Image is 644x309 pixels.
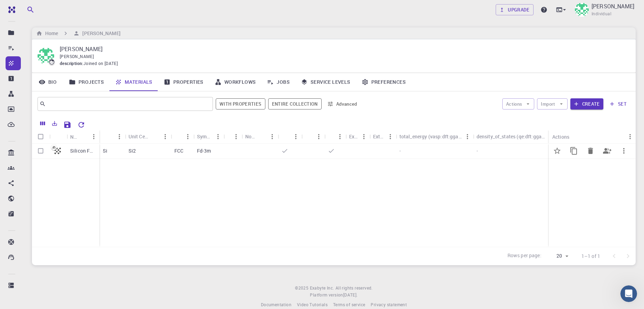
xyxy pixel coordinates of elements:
[216,98,265,109] span: Show only materials with calculated properties
[599,143,616,159] button: Share
[261,301,291,308] a: Documentation
[60,60,83,67] span: description :
[606,98,630,109] button: set
[356,73,411,91] a: Preferences
[49,118,60,129] button: Export
[370,130,396,143] div: Ext+web
[70,130,77,144] div: Name
[231,131,242,142] button: Menu
[396,130,473,143] div: total_energy (vasp:dft:gga:pbe)
[278,130,302,143] div: Default
[256,131,267,142] button: Sort
[328,131,339,142] button: Sort
[343,292,358,299] a: [DATE].
[6,6,15,13] img: logo
[473,130,557,143] div: density_of_states (qe:dft:gga:pbe)
[171,130,193,143] div: Lattice
[549,130,636,144] div: Actions
[297,301,328,308] a: Video Tutorials
[174,147,183,154] p: FCC
[310,285,334,292] a: Exabyte Inc.
[335,131,346,142] button: Menu
[336,285,373,292] span: All rights reserved.
[537,98,567,109] button: Import
[592,10,611,17] span: Individual
[42,30,58,37] h6: Home
[67,130,99,144] div: Name
[209,73,262,91] a: Workflows
[242,130,278,143] div: Non-periodic
[103,147,107,154] p: Si
[37,118,49,129] button: Columns
[268,98,322,109] span: Filter throughout whole library including sets (folders)
[477,130,546,143] div: density_of_states (qe:dft:gga:pbe)
[333,302,365,307] span: Terms of service
[544,251,570,261] div: 20
[261,302,291,307] span: Documentation
[575,3,589,17] img: Goutam Kumar Gupta
[346,130,370,143] div: Ext+lnk
[462,131,473,142] button: Menu
[213,131,224,142] button: Menu
[582,143,599,159] button: Delete
[570,98,603,109] button: Create
[268,98,322,109] button: Entire collection
[197,147,211,154] p: Fd-3m
[310,292,343,299] span: Platform version
[60,118,74,132] button: Save Explorer Settings
[109,73,158,91] a: Materials
[343,292,358,298] span: [DATE] .
[70,147,96,154] p: Silicon FCC
[565,143,582,159] button: Copy
[313,131,324,142] button: Menu
[305,131,316,142] button: Sort
[592,2,634,10] p: [PERSON_NAME]
[620,285,637,302] iframe: Intercom live chat
[114,131,125,142] button: Menu
[625,131,636,142] button: Menu
[224,130,242,143] div: Tags
[129,130,149,143] div: Unit Cell Formula
[182,131,193,142] button: Menu
[310,285,334,291] span: Exabyte Inc.
[267,131,278,142] button: Menu
[396,144,473,159] div: -
[60,45,625,53] p: [PERSON_NAME]
[216,98,265,109] button: With properties
[174,131,185,142] button: Sort
[32,73,63,91] a: Bio
[245,130,256,143] div: Non-periodic
[149,131,160,142] button: Sort
[160,131,171,142] button: Menu
[507,252,542,260] p: Rows per page:
[333,301,365,308] a: Terms of service
[83,60,118,67] span: Joined on [DATE]
[281,131,292,142] button: Sort
[324,130,346,143] div: Public
[358,131,370,142] button: Menu
[496,4,534,15] a: Upgrade
[295,285,309,292] span: © 2025
[373,130,385,143] div: Ext+web
[473,144,557,159] div: -
[74,118,88,132] button: Reset Explorer Settings
[581,253,600,260] p: 1–1 of 1
[35,30,122,37] nav: breadcrumb
[129,147,136,154] p: Si2
[349,130,358,143] div: Ext+lnk
[125,130,171,143] div: Unit Cell Formula
[77,131,88,142] button: Sort
[371,301,407,308] a: Privacy statement
[99,130,125,143] div: Formula
[60,54,94,59] span: [PERSON_NAME]
[197,130,213,143] div: Symmetry
[103,131,114,142] button: Sort
[302,130,324,143] div: Shared
[158,73,209,91] a: Properties
[502,98,535,109] button: Actions
[371,302,407,307] span: Privacy statement
[385,131,396,142] button: Menu
[324,98,361,109] button: Advanced
[80,30,120,37] h6: [PERSON_NAME]
[552,130,569,144] div: Actions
